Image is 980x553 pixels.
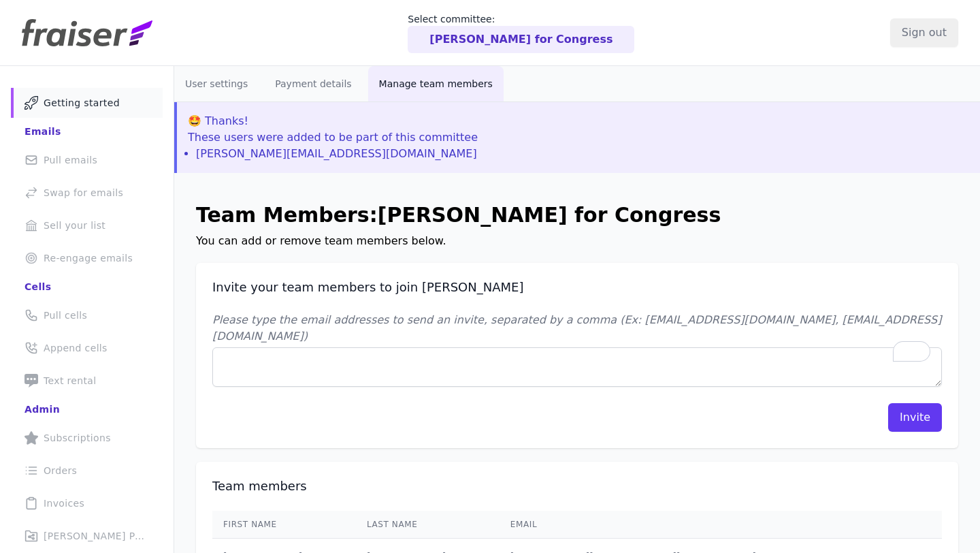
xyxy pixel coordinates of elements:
[24,280,51,294] div: Cells
[408,12,634,26] p: Select committee:
[890,18,958,47] input: Sign out
[264,66,362,101] button: Payment details
[22,19,152,46] img: Fraiser Logo
[888,403,942,432] button: Invite
[11,88,163,118] a: Getting started
[196,233,958,249] p: You can add or remove team members below.
[174,66,259,101] button: User settings
[212,312,942,345] label: Please type the email addresses to send an invite, separated by a comma (Ex: [EMAIL_ADDRESS][DOMA...
[24,402,60,416] div: Admin
[44,96,120,110] span: Getting started
[429,31,612,48] p: [PERSON_NAME] for Congress
[500,511,880,539] th: Email
[368,66,504,101] button: Manage team members
[188,113,969,162] p: 🤩 Thanks! These users were added to be part of this committee
[24,125,61,138] div: Emails
[212,511,356,539] th: First Name
[408,12,634,53] a: Select committee: [PERSON_NAME] for Congress
[196,203,958,227] h1: Team Members: [PERSON_NAME] for Congress
[356,511,500,539] th: Last Name
[196,146,969,162] li: [PERSON_NAME][EMAIL_ADDRESS][DOMAIN_NAME]
[212,279,942,296] h2: Invite your team members to join [PERSON_NAME]
[212,347,942,387] textarea: To enrich screen reader interactions, please activate Accessibility in Grammarly extension settings
[212,478,942,494] h2: Team members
